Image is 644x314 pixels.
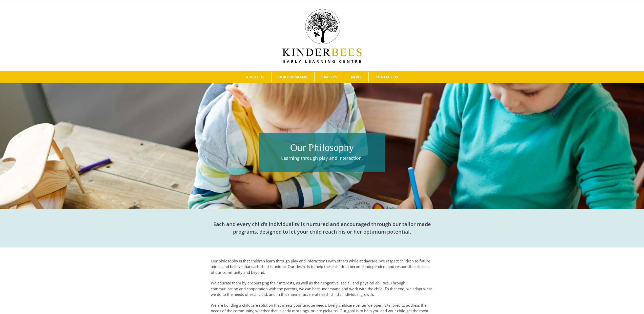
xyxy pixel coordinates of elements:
[211,220,433,236] h2: Each and every child’s individuality is nurtured and encouraged through our tailor made programs,...
[278,75,307,79] span: OUR PROGRAMS
[282,9,362,63] img: Kinder Bees Logo
[211,258,433,275] p: Our philosophy is that children learn through play and interactions with others while at daycare....
[261,155,383,162] p: Learning through play and interaction.
[272,72,314,82] a: OUR PROGRAMS
[344,72,368,82] a: NEWS
[321,75,337,79] span: CAREERS
[261,141,383,155] h1: Our Philosophy
[369,72,405,82] a: CONTACT US
[351,75,361,79] span: NEWS
[211,280,433,297] p: We educate them by encouraging their interests, as well as their cognitive, social, and physical ...
[246,75,264,79] span: ABOUT US
[239,72,271,82] a: ABOUT US
[8,71,636,83] nav: Main Menu
[376,75,398,79] span: CONTACT US
[315,72,344,82] a: CAREERS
